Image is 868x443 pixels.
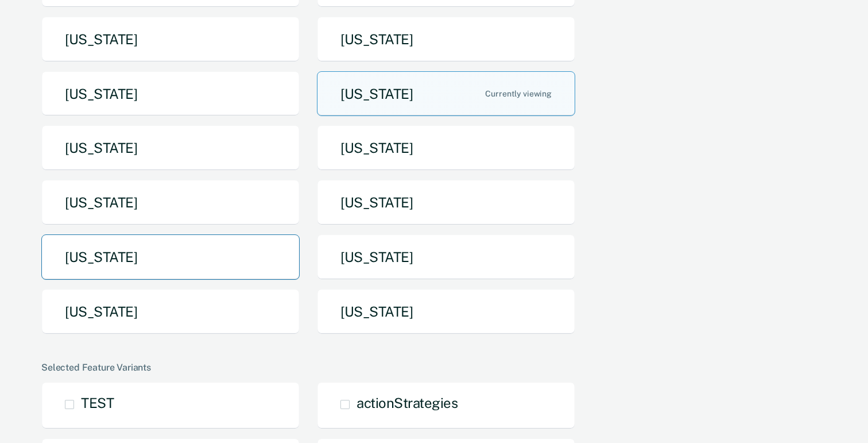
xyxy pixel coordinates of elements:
[41,362,822,373] div: Selected Feature Variants
[317,234,575,280] button: [US_STATE]
[317,71,575,117] button: [US_STATE]
[41,71,300,117] button: [US_STATE]
[41,234,300,280] button: [US_STATE]
[81,395,114,411] span: TEST
[356,395,458,411] span: actionStrategies
[317,180,575,225] button: [US_STATE]
[41,289,300,334] button: [US_STATE]
[317,289,575,334] button: [US_STATE]
[41,180,300,225] button: [US_STATE]
[41,125,300,171] button: [US_STATE]
[317,17,575,62] button: [US_STATE]
[317,125,575,171] button: [US_STATE]
[41,17,300,62] button: [US_STATE]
